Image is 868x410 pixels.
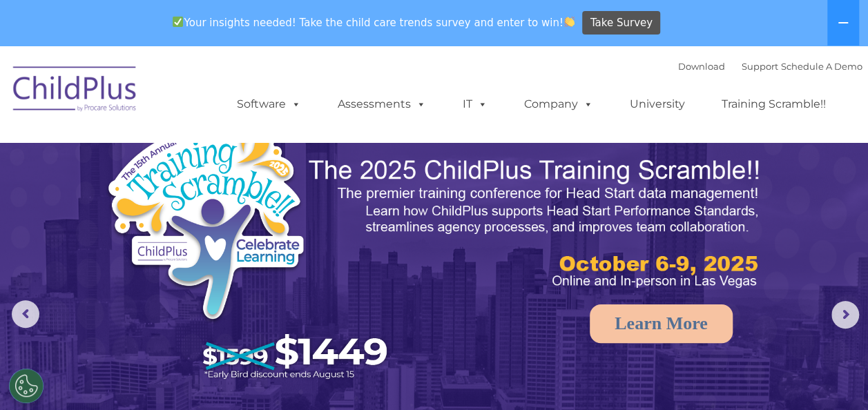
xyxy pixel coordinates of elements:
span: Your insights needed! Take the child care trends survey and enter to win! [167,9,581,36]
font: | [678,61,862,72]
a: Support [742,61,778,72]
a: Learn More [590,304,733,343]
span: Phone number [192,148,251,158]
button: Cookies Settings [9,369,44,403]
a: IT [449,90,501,118]
span: Take Survey [590,11,653,35]
a: Download [678,61,725,72]
img: ✅ [173,17,183,27]
a: Assessments [324,90,440,118]
span: Last name [192,91,234,101]
a: Software [223,90,315,118]
a: Company [510,90,607,118]
a: Training Scramble!! [708,90,840,118]
a: Schedule A Demo [781,61,862,72]
img: 👏 [564,17,575,27]
img: ChildPlus by Procare Solutions [6,57,144,126]
iframe: Chat Widget [642,261,868,410]
a: University [616,90,699,118]
a: Take Survey [582,11,660,35]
